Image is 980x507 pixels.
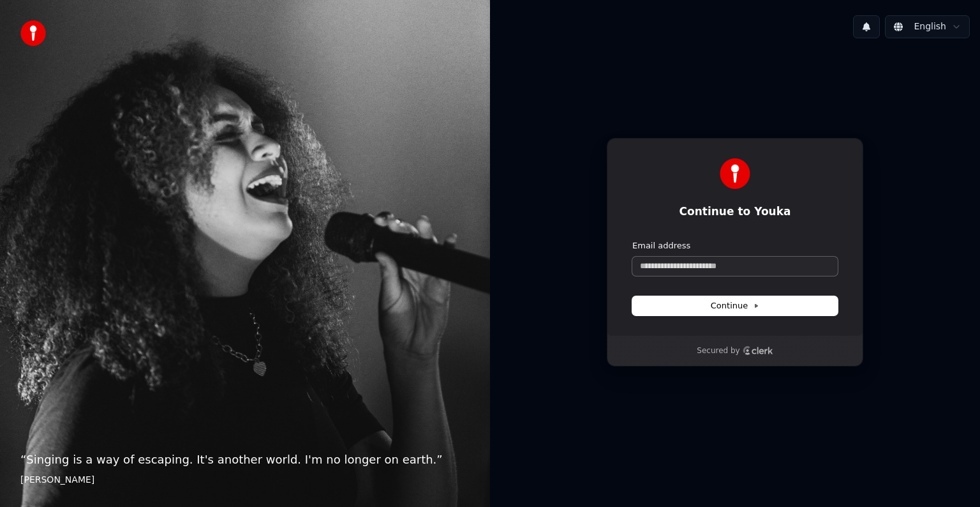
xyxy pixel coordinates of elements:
p: Secured by [697,346,739,356]
p: “ Singing is a way of escaping. It's another world. I'm no longer on earth. ” [20,451,470,469]
span: Continue [711,300,759,312]
footer: [PERSON_NAME] [20,474,470,487]
img: youka [20,20,46,46]
img: Youka [720,158,750,189]
button: Continue [632,296,838,315]
label: Email address [632,240,690,252]
a: Clerk logo [743,346,773,355]
h1: Continue to Youka [632,204,838,220]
